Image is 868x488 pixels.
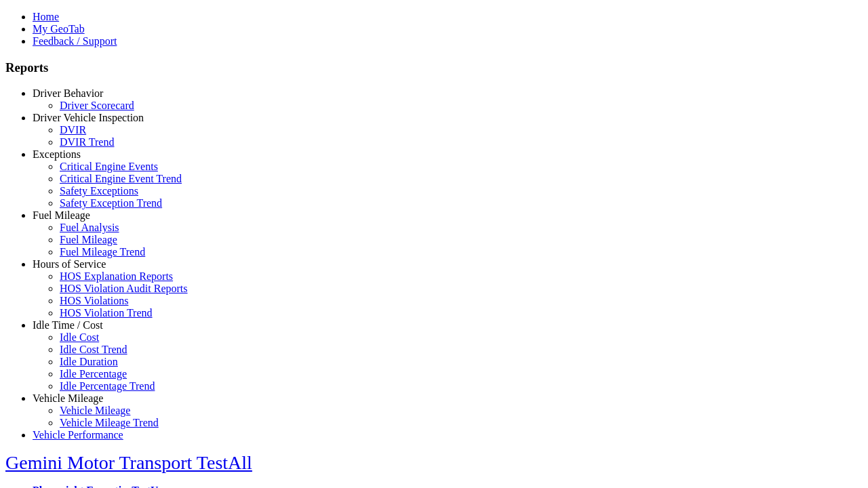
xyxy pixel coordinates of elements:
[33,112,144,123] a: Driver Vehicle Inspection
[60,405,130,416] a: Vehicle Mileage
[60,234,117,245] a: Fuel Mileage
[60,173,182,184] a: Critical Engine Event Trend
[33,429,123,441] a: Vehicle Performance
[33,11,59,22] a: Home
[5,452,252,473] a: Gemini Motor Transport TestAll
[60,222,119,233] a: Fuel Analysis
[33,319,103,331] a: Idle Time / Cost
[60,356,118,367] a: Idle Duration
[60,283,188,294] a: HOS Violation Audit Reports
[60,295,128,306] a: HOS Violations
[60,380,155,392] a: Idle Percentage Trend
[33,87,103,99] a: Driver Behavior
[60,344,127,355] a: Idle Cost Trend
[33,148,81,160] a: Exceptions
[33,258,106,270] a: Hours of Service
[33,23,85,35] a: My GeoTab
[5,60,863,75] h3: Reports
[60,331,99,343] a: Idle Cost
[60,197,162,209] a: Safety Exception Trend
[33,35,117,47] a: Feedback / Support
[60,307,153,319] a: HOS Violation Trend
[60,368,127,380] a: Idle Percentage
[33,209,90,221] a: Fuel Mileage
[60,246,145,258] a: Fuel Mileage Trend
[60,417,159,428] a: Vehicle Mileage Trend
[60,100,134,111] a: Driver Scorecard
[60,161,158,172] a: Critical Engine Events
[60,136,114,148] a: DVIR Trend
[33,392,103,404] a: Vehicle Mileage
[60,185,138,197] a: Safety Exceptions
[60,270,173,282] a: HOS Explanation Reports
[60,124,86,136] a: DVIR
